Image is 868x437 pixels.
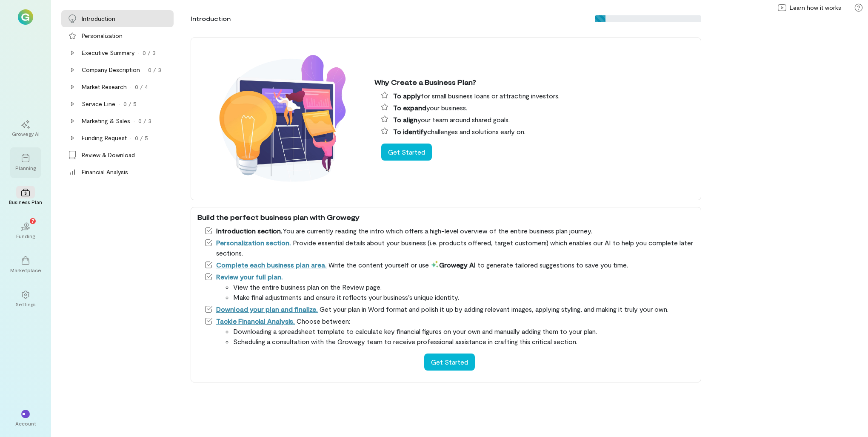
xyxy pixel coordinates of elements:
li: View the entire business plan on the Review page. [233,282,694,292]
li: for small business loans or attracting investors. [381,91,694,101]
div: 0 / 5 [123,100,137,108]
li: Write the content yourself or use to generate tailored suggestions to save you time. [204,260,694,270]
img: Why create a business plan [197,43,368,195]
li: Scheduling a consultation with the Growegy team to receive professional assistance in crafting th... [233,336,694,347]
a: Marketplace [10,250,41,280]
li: your team around shared goals. [381,115,694,125]
div: Funding [16,233,35,239]
button: Get Started [381,144,432,161]
div: · [138,49,139,57]
li: Get your plan in Word format and polish it up by adding relevant images, applying styling, and ma... [204,304,694,314]
li: Downloading a spreadsheet template to calculate key financial figures on your own and manually ad... [233,326,694,336]
a: Settings [10,284,41,314]
div: Financial Analysis [82,168,128,176]
div: Planning [15,164,36,171]
li: Choose between: [204,316,694,347]
div: Executive Summary [82,49,134,57]
span: To align [393,115,417,124]
div: · [130,134,131,142]
div: Marketplace [10,267,41,273]
span: Introduction section. [216,227,283,235]
a: Funding [10,216,41,246]
li: You are currently reading the intro which offers a high-level overview of the entire business pla... [204,226,694,236]
div: Growegy AI [12,130,40,137]
div: Why Create a Business Plan? [374,77,694,87]
div: 0 / 3 [148,66,161,74]
div: · [130,83,131,91]
button: Get Started [424,354,475,371]
div: · [119,100,120,108]
div: Review & Download [82,151,135,159]
li: your business. [381,103,694,113]
div: · [134,117,135,125]
div: Marketing & Sales [82,117,130,125]
span: Learn how it works [790,3,841,12]
div: 0 / 3 [143,49,156,57]
div: Settings [16,301,36,308]
li: challenges and solutions early on. [381,126,694,137]
div: 0 / 4 [135,83,148,91]
div: Business Plan [9,198,42,205]
span: To apply [393,92,421,100]
div: Service Line [82,100,115,108]
li: Make final adjustments and ensure it reflects your business’s unique identity. [233,292,694,302]
a: Review your full plan. [216,273,283,281]
a: Download your plan and finalize. [216,305,318,313]
span: Growegy AI [431,261,476,269]
div: 0 / 5 [135,134,148,142]
a: Tackle Financial Analysis. [216,317,295,325]
div: Market Research [82,83,127,91]
div: Build the perfect business plan with Growegy [197,212,694,222]
span: 7 [31,217,34,224]
a: Planning [10,147,41,178]
span: To identify [393,127,427,135]
div: Personalization [82,32,123,40]
a: Business Plan [10,181,41,212]
div: · [143,66,145,74]
div: 0 / 3 [138,117,151,125]
span: To expand [393,103,426,112]
a: Growegy AI [10,113,41,144]
div: Introduction [191,14,231,23]
a: Personalization section. [216,239,291,247]
div: Account [15,420,36,427]
div: Introduction [82,14,115,23]
div: Funding Request [82,134,127,142]
li: Provide essential details about your business (i.e. products offered, target customers) which ena... [204,238,694,258]
a: Complete each business plan area. [216,261,327,269]
div: Company Description [82,66,140,74]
